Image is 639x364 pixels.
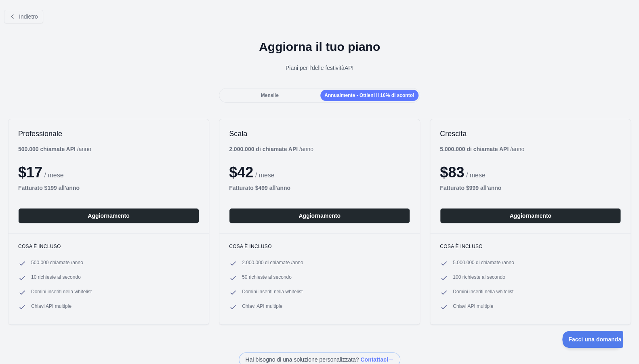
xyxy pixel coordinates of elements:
[440,130,467,138] font: Crescita
[440,164,448,181] font: $
[229,164,237,181] font: $
[229,130,247,138] font: Scala
[440,146,509,152] font: 5.000.000 di chiamate API
[510,146,512,152] font: /
[237,164,253,181] font: 42
[301,146,313,152] font: anno
[512,146,524,152] font: anno
[299,146,301,152] font: /
[562,331,623,348] iframe: Toggle Customer Support
[448,164,464,181] font: 83
[229,146,298,152] font: 2.000.000 di chiamate API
